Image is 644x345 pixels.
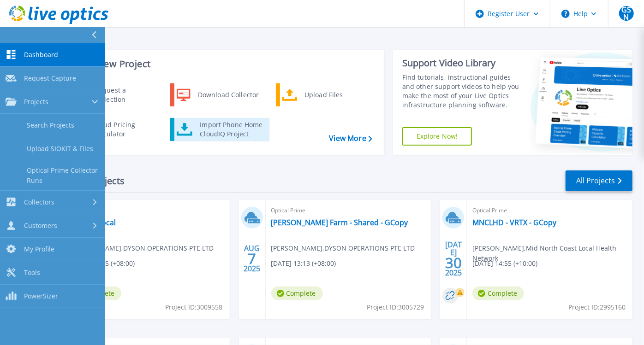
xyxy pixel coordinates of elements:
[70,243,214,253] span: [PERSON_NAME] , DYSON OPERATIONS PTE LTD
[66,59,372,69] h3: Start a New Project
[65,83,160,106] a: Request a Collection
[271,218,408,227] a: [PERSON_NAME] Farm - Shared - GCopy
[24,269,40,277] span: Tools
[90,86,157,104] div: Request a Collection
[402,57,522,69] div: Support Video Library
[472,287,524,300] span: Complete
[170,83,265,106] a: Download Collector
[271,258,336,269] span: [DATE] 13:13 (+08:00)
[472,243,632,263] span: [PERSON_NAME] , Mid North Coast Local Health Network
[568,302,626,312] span: Project ID: 2995160
[24,245,54,253] span: My Profile
[619,6,634,21] span: GSN
[402,127,472,146] a: Explore Now!
[24,292,58,300] span: PowerSizer
[271,243,415,253] span: [PERSON_NAME] , DYSON OPERATIONS PTE LTD
[195,120,267,139] div: Import Phone Home CloudIQ Project
[24,198,54,206] span: Collectors
[402,73,522,110] div: Find tutorials, instructional guides and other support videos to help you make the most of your L...
[329,134,372,143] a: View More
[472,218,556,227] a: MNCLHD - VRTX - GCopy
[271,205,426,216] span: Optical Prime
[445,242,462,275] div: [DATE] 2025
[276,83,370,106] a: Upload Files
[24,51,58,59] span: Dashboard
[24,98,48,106] span: Projects
[65,118,160,141] a: Cloud Pricing Calculator
[248,255,256,263] span: 7
[271,287,323,300] span: Complete
[445,259,462,267] span: 30
[472,205,627,216] span: Optical Prime
[166,302,223,312] span: Project ID: 3009558
[24,222,57,230] span: Customers
[367,302,424,312] span: Project ID: 3005729
[89,120,157,139] div: Cloud Pricing Calculator
[300,86,368,104] div: Upload Files
[193,86,263,104] div: Download Collector
[566,170,632,191] a: All Projects
[24,74,76,82] span: Request Capture
[70,205,224,216] span: Optical Prime
[472,258,537,269] span: [DATE] 14:55 (+10:00)
[243,242,261,275] div: AUG 2025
